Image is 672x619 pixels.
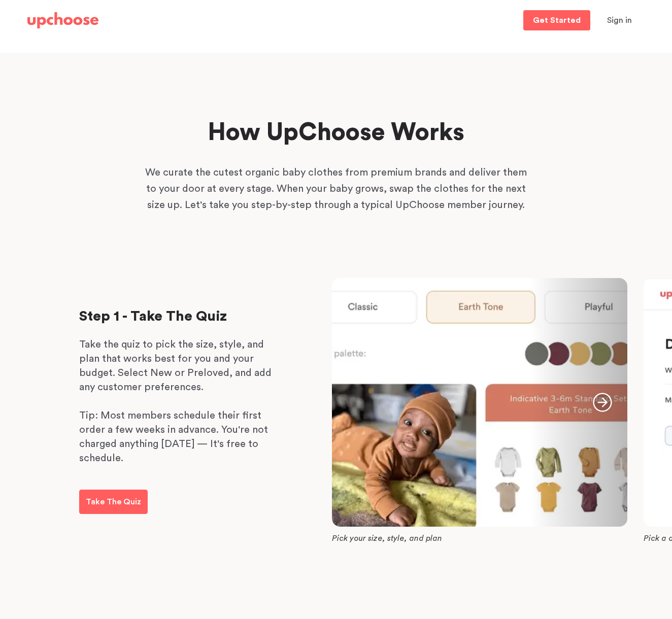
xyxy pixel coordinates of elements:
h1: How UpChoose Works [129,117,543,149]
p: Step 1 - Take The Quiz [79,308,282,325]
p: Take The Quiz [86,496,141,508]
p: We curate the cutest organic baby clothes from premium brands and deliver them to your door at ev... [143,164,529,213]
img: UpChoose [27,12,98,28]
p: Take the quiz to pick the size, style, and plan that works best for you and your budget. Select N... [79,337,282,394]
a: Get Started [523,10,590,30]
p: Get Started [533,16,581,24]
button: Sign in [594,10,645,30]
p: Tip: Most members schedule their first order a few weeks in advance. You're not charged anything ... [79,408,282,465]
a: UpChoose [27,10,98,31]
em: Pick your size, style, and plan [332,534,442,542]
span: Sign in [607,16,632,24]
a: Take The Quiz [79,490,148,514]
